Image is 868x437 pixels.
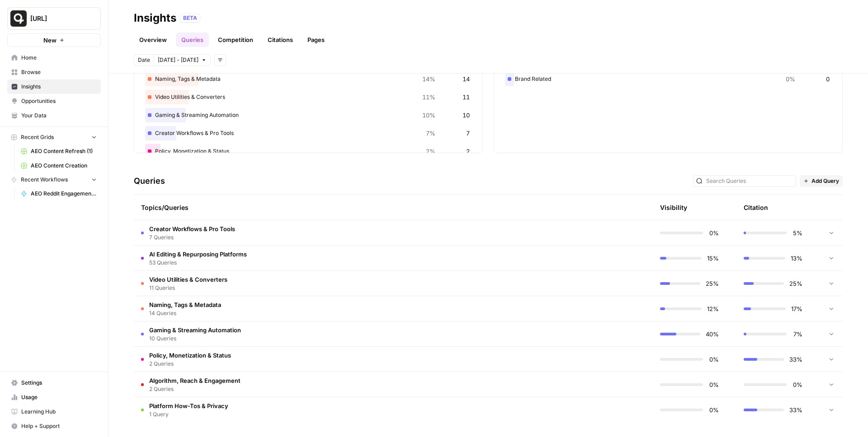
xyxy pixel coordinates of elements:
[800,175,843,187] button: Add Query
[744,195,768,220] div: Citation
[10,10,27,27] img: Quso.ai Logo
[791,254,802,263] span: 13%
[660,203,687,212] div: Visibility
[792,380,802,389] span: 0%
[21,112,97,120] span: Your Data
[149,351,231,360] span: Policy, Monetization & Status
[706,279,719,288] span: 25%
[149,401,228,410] span: Platform How-Tos & Privacy
[466,147,470,156] span: 2
[145,90,472,104] div: Video Utilities & Converters
[21,97,97,105] span: Opportunities
[789,279,802,288] span: 25%
[149,335,241,343] span: 10 Queries
[145,144,472,158] div: Policy, Monetization & Status
[7,7,101,30] button: Workspace: Quso.ai
[149,410,228,418] span: 1 Query
[145,108,472,122] div: Gaming & Streaming Automation
[7,51,101,65] a: Home
[149,275,227,284] span: Video Utilities & Converters
[30,14,85,23] span: [URL]
[7,130,101,144] button: Recent Grids
[149,385,241,393] span: 2 Queries
[302,33,330,47] a: Pages
[21,408,97,416] span: Learning Hub
[31,190,97,198] span: AEO Reddit Engagement - Fork
[134,175,165,187] h3: Queries
[149,224,235,233] span: Creator Workflows & Pro Tools
[505,72,831,86] div: Brand Related
[422,111,435,120] span: 10%
[145,72,472,86] div: Naming, Tags & Metadata
[43,36,57,45] span: New
[466,129,470,138] span: 7
[149,325,241,335] span: Gaming & Streaming Automation
[149,259,247,267] span: 53 Queries
[149,233,235,242] span: 7 Queries
[149,284,227,292] span: 11 Queries
[708,380,719,389] span: 0%
[145,126,472,140] div: Creator Workflows & Pro Tools
[17,186,101,201] a: AEO Reddit Engagement - Fork
[158,56,198,64] span: [DATE] - [DATE]
[811,177,839,185] span: Add Query
[7,79,101,94] a: Insights
[17,158,101,173] a: AEO Content Creation
[154,54,211,66] button: [DATE] - [DATE]
[7,108,101,123] a: Your Data
[708,405,719,414] span: 0%
[21,68,97,76] span: Browse
[21,133,54,141] span: Recent Grids
[707,304,719,313] span: 12%
[262,33,298,47] a: Citations
[138,56,150,64] span: Date
[708,228,719,237] span: 0%
[7,94,101,108] a: Opportunities
[462,93,470,102] span: 11
[7,65,101,79] a: Browse
[149,360,231,368] span: 2 Queries
[180,14,200,23] div: BETA
[707,254,719,263] span: 15%
[176,33,209,47] a: Queries
[791,304,802,313] span: 17%
[422,93,435,102] span: 11%
[706,330,719,339] span: 40%
[31,147,97,155] span: AEO Content Refresh (1)
[149,309,221,317] span: 14 Queries
[21,54,97,62] span: Home
[462,111,470,120] span: 10
[31,162,97,170] span: AEO Content Creation
[212,33,259,47] a: Competition
[149,250,247,259] span: AI Editing & Repurposing Platforms
[7,173,101,186] button: Recent Workflows
[21,83,97,91] span: Insights
[792,330,802,339] span: 7%
[134,33,172,47] a: Overview
[141,195,560,220] div: Topics/Queries
[7,390,101,404] a: Usage
[17,144,101,158] a: AEO Content Refresh (1)
[21,393,97,401] span: Usage
[826,74,830,84] span: 0
[422,74,435,84] span: 14%
[789,405,802,414] span: 33%
[426,147,435,156] span: 2%
[149,376,241,385] span: Algorithm, Reach & Engagement
[426,129,435,138] span: 7%
[7,419,101,433] button: Help + Support
[789,355,802,364] span: 33%
[149,300,221,309] span: Naming, Tags & Metadata
[706,177,793,186] input: Search Queries
[21,422,97,430] span: Help + Support
[7,404,101,419] a: Learning Hub
[7,33,101,47] button: New
[708,355,719,364] span: 0%
[786,74,795,84] span: 0%
[21,176,68,184] span: Recent Workflows
[134,11,176,25] div: Insights
[21,379,97,387] span: Settings
[7,376,101,390] a: Settings
[792,228,802,237] span: 5%
[462,74,470,84] span: 14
